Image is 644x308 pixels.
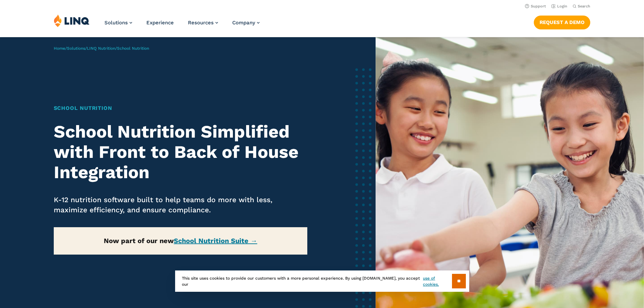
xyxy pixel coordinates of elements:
img: LINQ | K‑12 Software [54,14,90,27]
span: Search [578,4,590,8]
nav: Button Navigation [534,14,590,29]
h2: School Nutrition Simplified with Front to Back of House Integration [54,122,308,182]
span: Company [232,20,255,26]
a: Company [232,20,260,26]
nav: Primary Navigation [104,14,260,37]
span: Solutions [104,20,128,26]
a: Login [551,4,567,8]
strong: Now part of our new [104,237,257,245]
span: School Nutrition [117,46,149,51]
a: School Nutrition Suite → [174,237,257,245]
span: Resources [188,20,214,26]
a: Solutions [67,46,85,51]
span: / / / [54,46,149,51]
a: Experience [146,20,174,26]
a: Resources [188,20,218,26]
a: Home [54,46,65,51]
button: Open Search Bar [573,4,590,9]
a: Request a Demo [534,16,590,29]
a: LINQ Nutrition [87,46,115,51]
h1: School Nutrition [54,104,308,112]
a: Support [525,4,546,8]
p: K-12 nutrition software built to help teams do more with less, maximize efficiency, and ensure co... [54,195,308,215]
a: use of cookies. [423,275,452,287]
a: Solutions [104,20,132,26]
div: This site uses cookies to provide our customers with a more personal experience. By using [DOMAIN... [175,270,469,292]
